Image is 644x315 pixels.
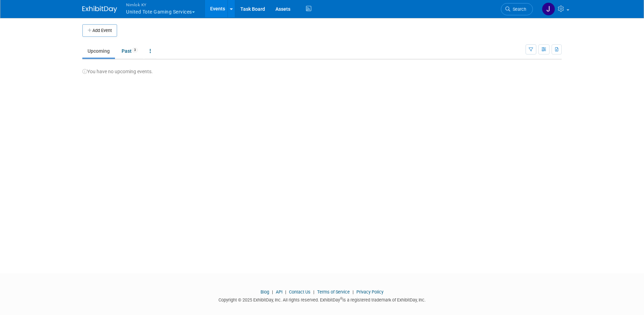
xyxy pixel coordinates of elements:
[270,289,275,295] span: |
[351,289,355,295] span: |
[261,289,269,295] a: Blog
[116,44,143,58] a: Past3
[542,2,555,16] img: Jamie Dunn
[501,3,533,15] a: Search
[82,44,115,58] a: Upcoming
[126,1,195,8] span: Nimlok KY
[132,48,138,53] span: 3
[283,289,288,295] span: |
[356,289,383,295] a: Privacy Policy
[276,289,282,295] a: API
[82,6,117,13] img: ExhibitDay
[82,69,153,74] span: You have no upcoming events.
[510,7,526,12] span: Search
[312,289,316,295] span: |
[340,297,342,300] sup: ®
[82,24,117,37] button: Add Event
[317,289,350,295] a: Terms of Service
[289,289,311,295] a: Contact Us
